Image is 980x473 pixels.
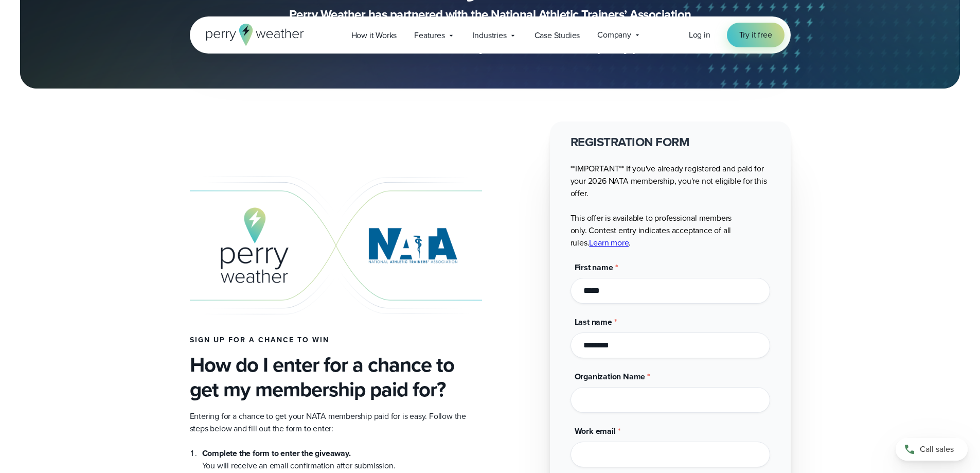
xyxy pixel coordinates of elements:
span: Call sales [920,443,954,456]
a: Log in [689,29,710,41]
strong: REGISTRATION FORM [571,133,690,151]
h3: How do I enter for a chance to get my membership paid for? [190,353,482,402]
span: Work email [575,425,616,437]
span: First name [575,261,613,273]
h4: Sign up for a chance to win [190,336,482,344]
a: Call sales [896,438,968,461]
li: You will receive an email confirmation after submission. [202,447,482,472]
span: Company [597,29,631,41]
span: Try it free [739,29,772,41]
a: Try it free [727,23,785,47]
span: Industries [473,29,507,42]
p: Perry Weather has partnered with the National Athletic Trainers’ Association to sponsor $50,000 i... [284,6,696,56]
span: Organization Name [575,371,646,382]
a: Learn more [589,237,629,249]
span: How it Works [351,29,397,42]
span: Case Studies [534,29,580,42]
a: How it Works [343,25,406,46]
a: Case Studies [526,25,589,46]
p: **IMPORTANT** If you've already registered and paid for your 2026 NATA membership, you're not eli... [571,163,770,249]
p: Entering for a chance to get your NATA membership paid for is easy. Follow the steps below and fi... [190,410,482,435]
strong: Complete the form to enter the giveaway. [202,447,351,459]
span: Last name [575,316,612,328]
span: Features [414,29,444,42]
